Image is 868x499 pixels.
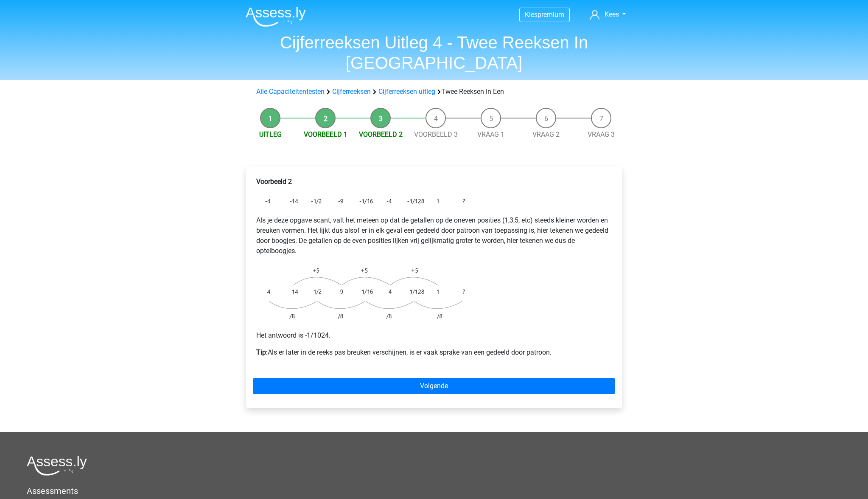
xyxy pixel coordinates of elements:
[246,7,306,27] img: Assessly
[256,330,612,341] p: Het antwoord is -1/1024.
[256,178,292,186] b: Voorbeeld 2
[256,194,468,209] img: Intertwinging_example_2_1.png
[587,9,629,20] a: Kees
[253,378,615,394] a: Volgende
[253,87,615,97] div: Twee Reeksen In Een
[256,347,612,358] p: Als er later in de reeks pas breuken verschijnen, is er vaak sprake van een gedeeld door patroon.
[588,130,615,138] a: Vraag 3
[359,130,403,138] a: Voorbeeld 2
[27,486,841,496] h5: Assessments
[256,263,468,324] img: Intertwinging_example_2_2.png
[605,10,619,18] span: Kees
[525,11,538,19] span: Kies
[414,130,458,138] a: Voorbeeld 3
[256,348,268,356] b: Tip:
[378,87,435,96] a: Cijferreeksen uitleg
[477,130,504,138] a: Vraag 1
[27,456,87,476] img: Assessly logo
[239,32,629,73] h1: Cijferreeksen Uitleg 4 - Twee Reeksen In [GEOGRAPHIC_DATA]
[259,130,282,138] a: Uitleg
[532,130,560,138] a: Vraag 2
[304,130,347,138] a: Voorbeeld 1
[538,11,564,19] span: premium
[256,87,325,96] a: Alle Capaciteitentesten
[332,87,371,96] a: Cijferreeksen
[520,9,569,20] a: Kiespremium
[256,215,612,256] p: Als je deze opgave scant, valt het meteen op dat de getallen op de oneven posities (1,3,5, etc) s...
